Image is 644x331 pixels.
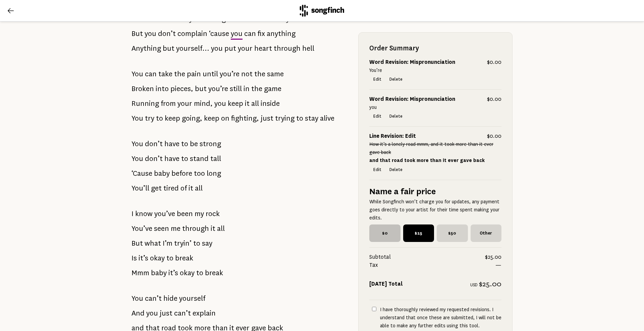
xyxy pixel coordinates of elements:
[372,307,376,311] input: I have thoroughly reviewed my requested revisions. I understand that once these are submitted, I ...
[194,97,213,110] span: mind,
[369,75,385,84] button: Edit
[158,67,172,81] span: take
[131,97,159,110] span: Running
[195,82,207,95] span: but
[275,112,294,125] span: trying
[145,27,156,40] span: you
[131,207,133,220] span: I
[171,167,192,180] span: before
[380,305,501,330] p: I have thoroughly reviewed my requested revisions. I understand that once these are submitted, I ...
[131,266,149,280] span: Mmm
[131,251,137,265] span: Is
[369,59,455,65] strong: Word Revision: Mispronunciation
[230,82,242,95] span: still
[217,222,225,235] span: all
[205,266,223,280] span: break
[154,207,175,220] span: you’ve
[187,67,201,81] span: pain
[151,181,162,195] span: get
[202,237,212,250] span: say
[254,67,265,81] span: the
[369,261,495,269] span: Tax
[182,222,209,235] span: through
[177,97,192,110] span: your
[163,292,177,305] span: hide
[209,27,229,40] span: ‘cause
[145,292,162,305] span: can’t
[131,137,143,151] span: You
[320,112,334,125] span: alive
[131,222,152,235] span: You’ve
[231,27,243,40] span: you
[180,181,187,195] span: of
[165,112,180,125] span: keep
[261,97,280,110] span: inside
[369,198,501,222] p: While Songfinch won’t charge you for updates, any payment goes directly to your artist for their ...
[163,237,172,250] span: I’m
[145,152,163,165] span: don’t
[369,66,501,74] p: You’re
[170,82,193,95] span: pieces,
[224,42,236,55] span: put
[261,112,273,125] span: just
[244,82,250,95] span: in
[190,137,198,151] span: be
[194,167,205,180] span: too
[485,253,501,261] span: $25.00
[204,112,219,125] span: keep
[369,96,455,102] strong: Word Revision: Mispronunciation
[154,222,169,235] span: seen
[369,133,416,139] strong: Line Revision: Edit
[254,42,272,55] span: heart
[182,112,202,125] span: going,
[200,137,221,151] span: strong
[190,152,209,165] span: stand
[131,292,143,305] span: You
[251,82,262,95] span: the
[174,67,185,81] span: the
[274,42,301,55] span: through
[164,137,179,151] span: have
[267,27,296,40] span: anything
[195,181,203,195] span: all
[369,141,493,155] s: How it’s a lonely road mmm, and it took more than it ever gave back
[189,181,193,195] span: it
[163,42,174,55] span: but
[180,266,195,280] span: okay
[245,97,250,110] span: it
[258,27,265,40] span: fix
[164,152,179,165] span: have
[131,42,161,55] span: Anything
[174,237,192,250] span: tryin’
[231,112,259,125] span: fighting,
[131,82,154,95] span: Broken
[203,67,218,81] span: until
[369,253,485,261] span: Subtotal
[369,43,501,53] h2: Order Summary
[369,165,385,174] button: Edit
[177,207,193,220] span: been
[264,82,281,95] span: game
[495,261,501,269] span: —
[369,224,400,242] span: $0
[156,112,163,125] span: to
[479,280,501,288] span: $25.00
[369,103,501,111] p: you
[214,97,226,110] span: you
[168,266,178,280] span: it’s
[193,237,200,250] span: to
[487,58,501,66] span: $0.00
[131,237,143,250] span: But
[211,222,215,235] span: it
[220,67,239,81] span: you’re
[437,224,468,242] span: $50
[385,165,407,174] button: Delete
[296,112,303,125] span: to
[251,97,259,110] span: all
[208,82,228,95] span: you’re
[161,97,176,110] span: from
[154,167,170,180] span: baby
[305,112,318,125] span: stay
[135,207,153,220] span: know
[244,27,256,40] span: can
